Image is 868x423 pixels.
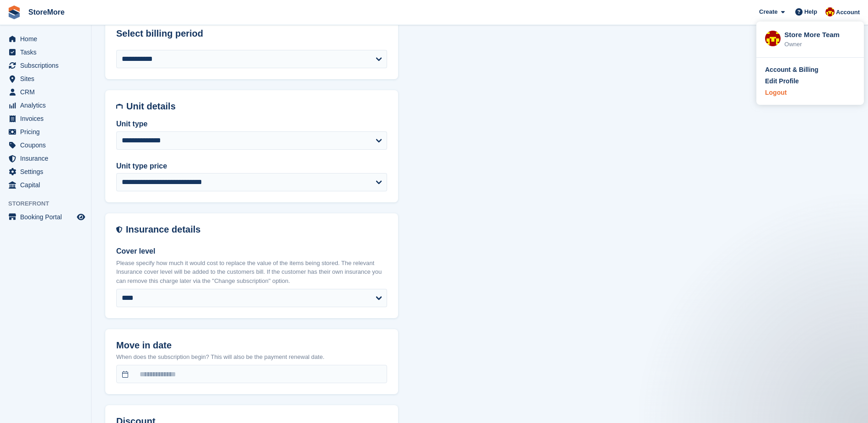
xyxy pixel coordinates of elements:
div: Edit Profile [765,76,799,86]
a: menu [5,165,86,178]
span: Settings [20,165,75,178]
span: Analytics [20,99,75,112]
a: Edit Profile [765,76,855,86]
h2: Unit details [126,101,387,112]
p: Please specify how much it would cost to replace the value of the items being stored. The relevan... [116,259,387,286]
span: Booking Portal [20,211,75,223]
span: Account [836,8,860,17]
span: Coupons [20,139,75,152]
span: Home [20,33,75,45]
span: Subscriptions [20,59,75,72]
a: Account & Billing [765,65,855,75]
span: Insurance [20,152,75,165]
span: Capital [20,179,75,191]
a: menu [5,46,86,59]
div: Logout [765,88,787,98]
a: menu [5,99,86,112]
div: Owner [784,40,855,49]
p: When does the subscription begin? This will also be the payment renewal date. [116,352,387,362]
a: menu [5,179,86,191]
img: Store More Team [765,31,781,46]
a: menu [5,112,86,125]
a: menu [5,152,86,165]
span: Storefront [8,199,91,208]
span: Help [804,7,817,16]
span: CRM [20,86,75,98]
span: Create [759,7,777,16]
a: Preview store [75,211,86,222]
a: menu [5,59,86,72]
div: Account & Billing [765,65,819,75]
a: menu [5,86,86,98]
span: Sites [20,72,75,85]
span: Tasks [20,46,75,59]
img: stora-icon-8386f47178a22dfd0bd8f6a31ec36ba5ce8667c1dd55bd0f319d3a0aa187defe.svg [7,5,21,19]
a: menu [5,125,86,138]
img: Store More Team [825,7,835,16]
label: Unit type price [116,161,387,172]
a: menu [5,72,86,85]
h2: Select billing period [116,28,387,39]
a: menu [5,211,86,223]
h2: Insurance details [126,224,387,235]
img: unit-details-icon-595b0c5c156355b767ba7b61e002efae458ec76ed5ec05730b8e856ff9ea34a9.svg [116,101,123,112]
a: Logout [765,88,855,98]
img: insurance-details-icon-731ffda60807649b61249b889ba3c5e2b5c27d34e2e1fb37a309f0fde93ff34a.svg [116,224,122,235]
label: Cover level [116,246,387,257]
a: menu [5,33,86,45]
a: menu [5,139,86,152]
span: Pricing [20,125,75,138]
div: Store More Team [784,30,855,38]
h2: Move in date [116,340,387,351]
span: Invoices [20,112,75,125]
label: Unit type [116,119,387,130]
a: StoreMore [25,5,68,20]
